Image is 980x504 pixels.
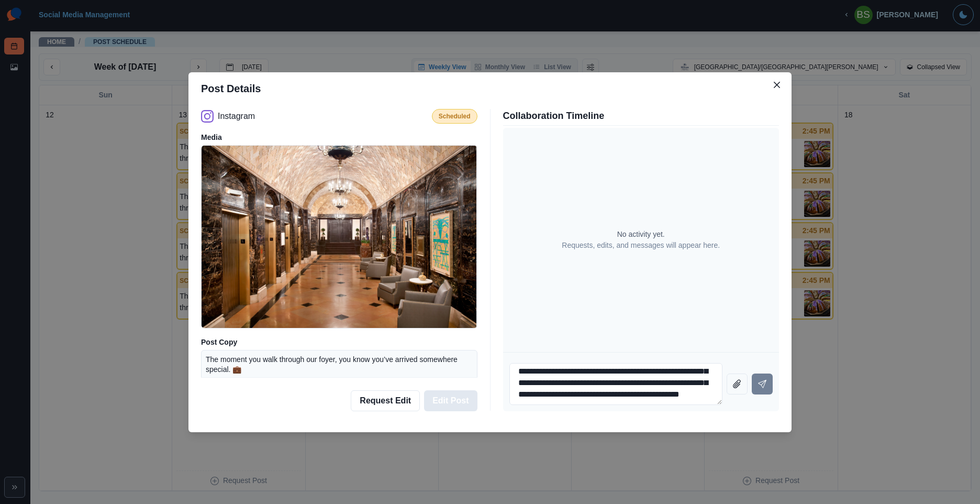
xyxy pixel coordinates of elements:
[562,240,720,251] p: Requests, edits, and messages will appear here.
[503,109,779,123] p: Collaboration Timeline
[351,390,420,411] button: Request Edit
[617,229,665,240] p: No activity yet.
[727,374,748,395] button: Attach file
[202,145,476,328] img: up41uwv44vodufc1nggw
[201,337,477,348] p: Post Copy
[206,355,473,415] p: The moment you walk through our foyer, you know you’ve arrived somewhere special. 💼 Whether it’s ...
[439,112,471,121] p: Scheduled
[188,72,792,105] header: Post Details
[752,374,773,395] button: Send message
[201,132,477,143] p: Media
[424,390,477,411] button: Edit Post
[769,76,785,93] button: Close
[218,110,255,123] p: Instagram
